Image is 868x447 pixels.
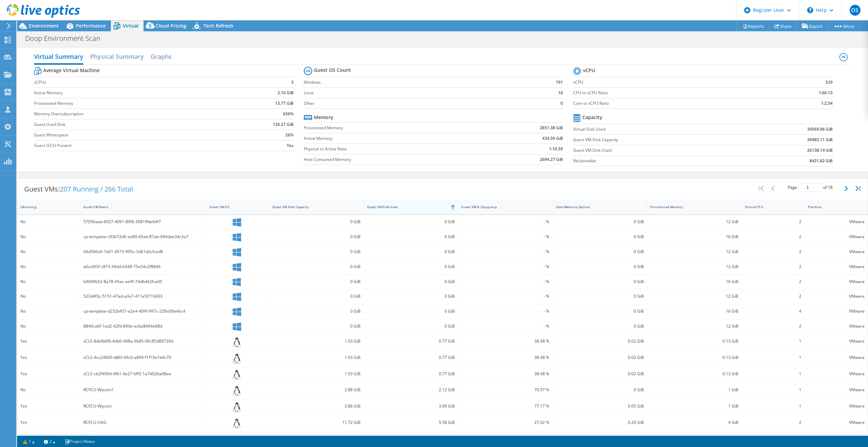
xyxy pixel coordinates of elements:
div: VMware [808,419,865,426]
div: VMware [808,370,865,378]
label: vCPU [573,79,764,86]
div: 38.48 % [461,337,549,345]
div: VMware [808,278,865,285]
div: 3.09 GiB [367,402,455,410]
div: No [20,308,77,315]
a: Export [797,21,828,31]
div: - % [461,263,549,270]
label: Active Memory [34,89,231,96]
div: - % [461,248,549,255]
div: 0 GiB [556,278,644,285]
h1: Doop Environment Scan [22,35,111,42]
div: 94d560a9-1b91-4515-995c-3d61d2cfced8 [83,248,203,255]
div: - % [461,322,549,330]
div: Virtual CPU [745,205,793,209]
div: 0.77 GiB [367,370,455,378]
b: 26% [285,132,294,138]
div: 0 GiB [272,248,361,255]
div: No [20,386,77,394]
label: Linux [304,89,529,96]
a: Project Notes [60,437,100,446]
div: 0.13 GiB [650,370,738,378]
div: 1.93 GiB [272,370,361,378]
div: 1 GiB [650,402,738,410]
div: Guest VM Disk Capacity [272,205,352,209]
div: 2.12 GiB [367,386,455,394]
b: 3 [291,79,294,86]
div: - % [461,308,549,315]
label: Provisioned Memory [304,125,482,131]
div: 0.02 GiB [556,370,644,378]
div: 2 [745,233,801,241]
div: Yes [20,354,77,361]
h2: Virtual Summary [34,50,83,65]
b: 26138.14 GiB [807,147,833,154]
b: 1:66.13 [819,89,833,96]
div: 2 [745,293,801,300]
label: Provisioned Memory [34,100,231,107]
label: vCPUs [34,79,231,86]
div: Yes [20,402,77,410]
div: Yes [20,419,77,426]
div: 0 GiB [367,322,455,330]
span: Cloud Pricing [155,22,186,29]
div: 12 GiB [650,218,738,226]
div: No [20,218,77,226]
div: RCFCU-UAG [83,419,203,426]
div: 2 [745,248,801,255]
div: 38.48 % [461,354,549,361]
div: 12 GiB [650,248,738,255]
label: Physical to Active Ratio [304,146,482,152]
b: 529 [825,79,833,86]
div: 0.77 GiB [367,354,455,361]
label: Guest iSCSI Present [34,142,231,149]
div: 3.86 GiB [272,402,361,410]
div: 523d4f3c-5151-47ad-a3e7-411e5f710433 [83,293,203,300]
span: Environment [29,22,59,29]
label: Virtual Disk Used [573,126,743,133]
div: VMware [808,402,865,410]
b: Capacity [582,114,602,121]
div: 0 GiB [272,218,361,226]
div: VMware [808,308,865,315]
b: 34569.96 GiB [807,126,833,133]
div: 1 [745,370,801,378]
label: Memory Oversubscription [34,111,231,117]
div: 0 GiB [367,293,455,300]
input: jump to page [798,183,822,192]
div: 77.17 % [461,402,549,410]
div: VMware [808,248,865,255]
a: 2 [39,437,60,446]
span: Page of [788,183,833,192]
span: Tech Refresh [203,22,233,29]
div: VMware [808,293,865,300]
div: VMware [808,386,865,394]
label: Guest Whitespace [34,132,231,138]
div: 0 GiB [367,248,455,255]
b: 1:2.54 [821,100,833,107]
div: VMware [808,354,865,361]
label: Other [304,100,529,107]
div: 0 GiB [272,322,361,330]
div: No [20,248,77,255]
div: 0.13 GiB [650,337,738,345]
span: 207 Running / 266 Total [60,184,133,194]
div: No [20,263,77,270]
div: 27.92 % [461,419,549,426]
div: 0 GiB [556,308,644,315]
b: 2694.27 GiB [540,156,563,163]
b: 2.10 GiB [278,89,294,96]
div: 0 GiB [272,308,361,315]
div: 12 GiB [650,263,738,270]
div: IsRunning [20,205,69,209]
div: Yes [20,337,77,345]
div: 4 GiB [650,419,738,426]
div: Provisioned Memory [650,205,730,209]
div: Platform [808,205,856,209]
div: a0cc6f3f-c815-49dd-b348-75e54c2f8846 [83,263,203,270]
div: 0.77 GiB [367,337,455,345]
div: Yes [20,370,77,378]
div: cp-template-d232b457-a2e4-40f4-997c-22fbd36efec4 [83,308,203,315]
div: No [20,322,77,330]
div: No [20,233,77,241]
